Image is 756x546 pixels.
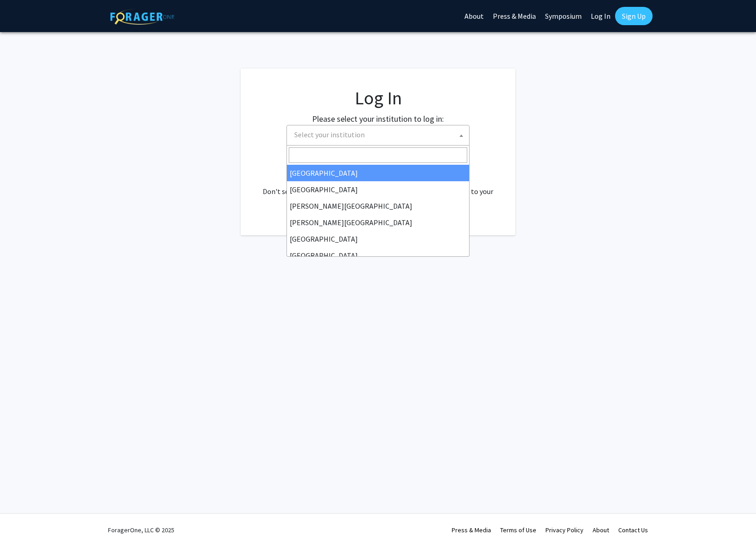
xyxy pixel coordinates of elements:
[312,113,444,125] label: Please select your institution to log in:
[7,505,39,539] iframe: Chat
[500,526,536,534] a: Terms of Use
[287,165,469,181] li: [GEOGRAPHIC_DATA]
[593,526,609,534] a: About
[259,164,497,208] div: No account? . Don't see your institution? about bringing ForagerOne to your institution.
[287,214,469,231] li: [PERSON_NAME][GEOGRAPHIC_DATA]
[452,526,491,534] a: Press & Media
[286,125,470,146] span: Select your institution
[287,231,469,247] li: [GEOGRAPHIC_DATA]
[618,526,648,534] a: Contact Us
[545,526,583,534] a: Privacy Policy
[289,147,467,163] input: Search
[294,130,365,139] span: Select your institution
[287,198,469,214] li: [PERSON_NAME][GEOGRAPHIC_DATA]
[287,181,469,198] li: [GEOGRAPHIC_DATA]
[108,514,174,546] div: ForagerOne, LLC © 2025
[259,87,497,109] h1: Log In
[110,9,174,25] img: ForagerOne Logo
[291,125,469,144] span: Select your institution
[287,247,469,264] li: [GEOGRAPHIC_DATA]
[615,7,653,25] a: Sign Up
